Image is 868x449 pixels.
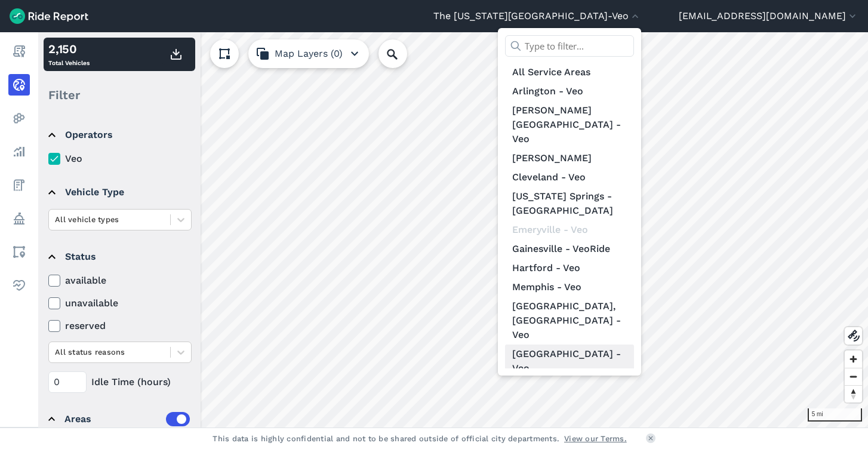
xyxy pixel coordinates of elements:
a: Hartford - Veo [505,259,634,278]
div: Emeryville - Veo [505,220,634,239]
a: Gainesville - VeoRide [505,239,634,259]
a: All Service Areas [505,63,634,82]
a: Memphis - Veo [505,278,634,297]
a: [GEOGRAPHIC_DATA], [GEOGRAPHIC_DATA] - Veo [505,297,634,345]
a: [GEOGRAPHIC_DATA] - Veo [505,345,634,378]
input: Type to filter... [505,35,634,57]
a: [PERSON_NAME][GEOGRAPHIC_DATA] - Veo [505,101,634,149]
a: [PERSON_NAME] [505,149,634,168]
a: Cleveland - Veo [505,168,634,187]
a: [US_STATE] Springs - [GEOGRAPHIC_DATA] [505,187,634,220]
a: Arlington - Veo [505,82,634,101]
